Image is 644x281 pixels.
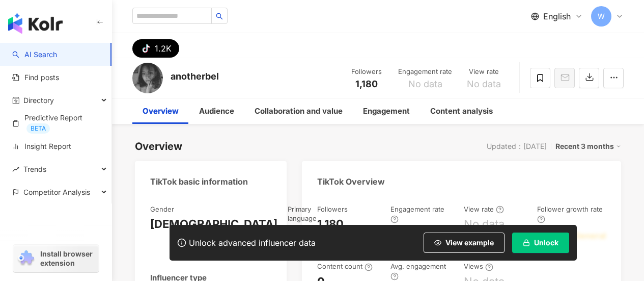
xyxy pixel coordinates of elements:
div: Avg. engagement [390,262,454,280]
div: [DEMOGRAPHIC_DATA] [150,216,277,232]
div: Content analysis [430,105,493,117]
div: TikTok basic information [150,176,248,187]
a: chrome extensionInstall browser extension [13,245,99,272]
a: Find posts [12,72,59,83]
span: search [216,13,223,20]
span: No data [408,79,442,89]
div: TikTok Overview [317,176,385,187]
div: No data [464,216,505,232]
span: View example [445,239,494,247]
span: Unlock [534,239,558,247]
div: View rate [464,67,503,77]
div: Follower growth rate [537,205,606,223]
div: Updated：[DATE] [487,142,547,150]
span: English [543,11,571,22]
span: 1,180 [355,79,378,89]
div: Overview [135,139,182,154]
div: Engagement rate [398,67,452,77]
div: Unlock advanced influencer data [189,238,316,248]
button: 1.2K [132,39,179,58]
div: Audience [199,105,234,117]
div: Primary language [288,205,317,223]
a: Predictive ReportBETA [12,113,103,134]
div: Collaboration and value [255,105,343,117]
div: 1,180 [317,216,344,232]
span: Install browser extension [40,249,96,268]
span: No data [467,79,501,89]
div: 1.2K [155,41,172,56]
span: W [598,11,605,22]
div: Engagement rate [390,205,454,223]
img: chrome extension [16,250,36,267]
span: Directory [23,89,54,112]
img: KOL Avatar [132,63,163,93]
div: View rate [464,205,504,214]
div: Content count [317,262,373,271]
img: logo [8,13,63,34]
div: Gender [150,205,174,214]
div: Recent 3 months [555,140,621,153]
span: Trends [23,158,46,181]
div: anotherbel [171,70,219,83]
span: Competitor Analysis [23,181,90,203]
button: Unlock [512,233,569,253]
div: Views [464,262,493,271]
button: View example [424,233,505,253]
div: Followers [347,67,386,77]
a: searchAI Search [12,49,57,60]
a: Insight Report [12,141,71,151]
div: Engagement [363,105,410,117]
div: Followers [317,205,348,214]
span: rise [12,166,19,173]
div: Overview [143,105,179,117]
